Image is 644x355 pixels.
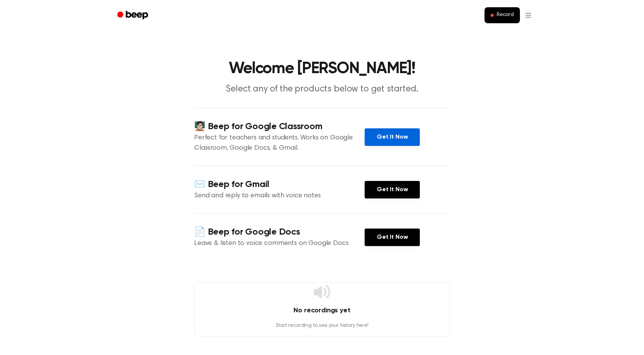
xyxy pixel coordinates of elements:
[194,133,365,154] p: Perfect for teachers and students. Works on Google Classroom, Google Docs, & Gmail.
[194,322,450,330] p: Start recording to see your history here!
[194,238,365,249] p: Leave & listen to voice comments on Google Docs
[485,7,520,23] button: Record
[194,305,450,316] h4: No recordings yet
[365,181,420,198] a: Get It Now
[176,83,468,96] p: Select any of the products below to get started.
[194,120,365,133] h4: 🧑🏻‍🏫 Beep for Google Classroom
[365,229,420,246] a: Get It Now
[127,61,517,77] h1: Welcome [PERSON_NAME]!
[194,226,365,238] h4: 📄 Beep for Google Docs
[365,128,420,146] a: Get It Now
[194,191,365,201] p: Send and reply to emails with voice notes
[524,8,532,23] button: Open menu
[497,12,514,19] span: Record
[194,178,365,191] h4: ✉️ Beep for Gmail
[112,8,155,23] a: Beep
